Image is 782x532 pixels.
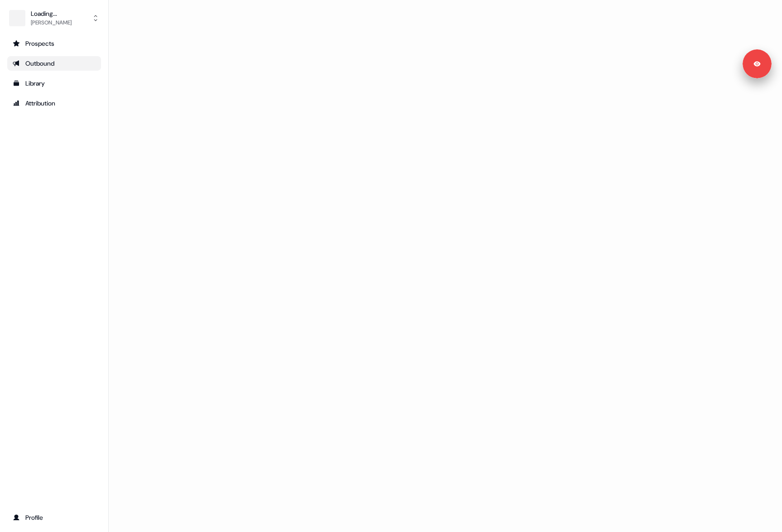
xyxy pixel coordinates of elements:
a: Go to attribution [7,96,101,110]
a: Go to profile [7,510,101,525]
div: Library [13,79,96,88]
button: Loading...[PERSON_NAME] [7,7,101,29]
div: [PERSON_NAME] [31,18,72,27]
div: Outbound [13,59,96,68]
div: Prospects [13,39,96,48]
div: Loading... [31,9,72,18]
div: Profile [13,513,96,522]
a: Go to templates [7,76,101,91]
div: Attribution [13,99,96,108]
a: Go to outbound experience [7,56,101,71]
a: Go to prospects [7,36,101,51]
